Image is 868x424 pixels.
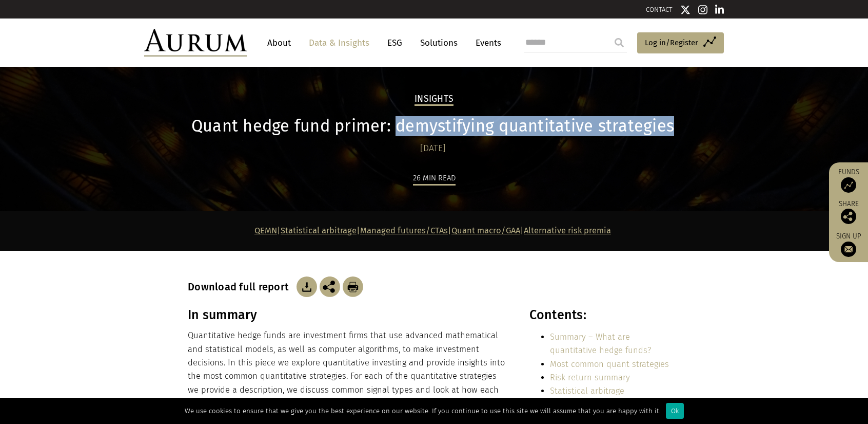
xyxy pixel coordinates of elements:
[188,281,294,293] h3: Download full report
[834,232,863,257] a: Sign up
[304,33,374,52] a: Data & Insights
[360,226,448,235] a: Managed futures/CTAs
[529,307,678,323] h3: Contents:
[834,200,863,224] div: Share
[666,403,684,419] div: Ok
[262,33,296,52] a: About
[297,276,317,297] img: Download Article
[144,29,247,57] img: Aurum
[841,177,856,193] img: Access Funds
[188,141,678,156] div: [DATE]
[680,5,691,15] img: Twitter icon
[413,172,456,186] div: 26 min read
[188,116,678,136] h1: Quant hedge fund primer: demystifying quantitative strategies
[550,359,669,369] a: Most common quant strategies
[841,242,856,257] img: Sign up to our newsletter
[343,276,363,297] img: Download Article
[451,226,520,235] a: Quant macro/GAA
[646,6,673,13] a: CONTACT
[550,373,630,382] a: Risk return summary
[550,332,651,355] a: Summary – What are quantitative hedge funds?
[320,276,340,297] img: Share this post
[254,226,611,235] strong: | | | |
[415,94,453,106] h2: Insights
[188,329,507,424] p: Quantitative hedge funds are investment firms that use advanced mathematical and statistical mode...
[188,307,507,323] h3: In summary
[645,36,698,49] span: Log in/Register
[524,226,611,235] a: Alternative risk premia
[834,168,863,193] a: Funds
[254,226,277,235] a: QEMN
[698,5,707,15] img: Instagram icon
[715,5,724,15] img: Linkedin icon
[382,33,407,52] a: ESG
[609,32,629,53] input: Submit
[550,386,624,396] a: Statistical arbitrage
[637,32,724,54] a: Log in/Register
[281,226,357,235] a: Statistical arbitrage
[841,209,856,224] img: Share this post
[415,33,463,52] a: Solutions
[470,33,501,52] a: Events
